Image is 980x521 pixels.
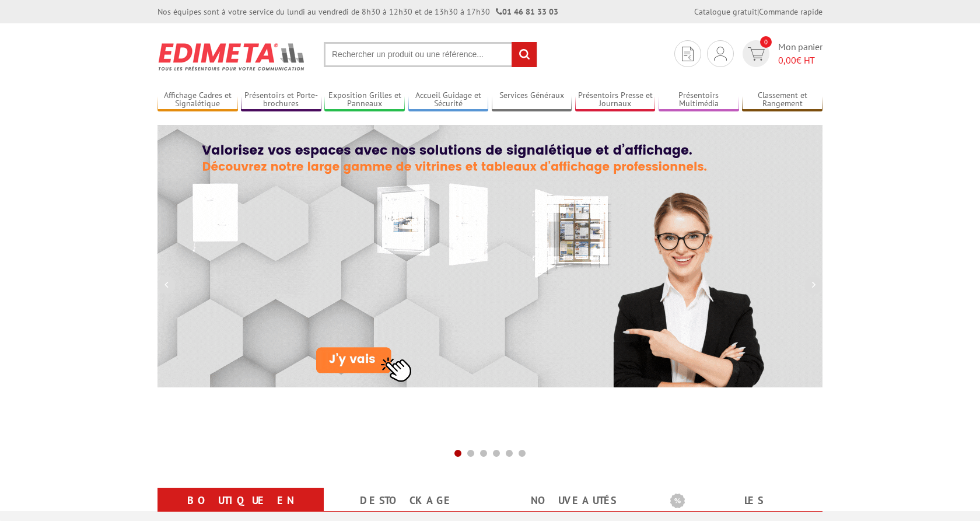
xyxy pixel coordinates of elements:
[408,90,489,110] a: Accueil Guidage et Sécurité
[694,6,822,18] div: |
[512,42,537,67] input: rechercher
[575,90,656,110] a: Présentoirs Presse et Journaux
[324,90,405,110] a: Exposition Grilles et Panneaux
[670,490,816,513] b: Les promotions
[760,36,772,48] span: 0
[157,35,306,78] img: Présentoir, panneau, stand - Edimeta - PLV, affichage, mobilier bureau, entreprise
[157,90,238,110] a: Affichage Cadres et Signalétique
[496,6,558,17] strong: 01 46 81 33 03
[338,490,476,511] a: Destockage
[740,40,822,67] a: devis rapide 0 Mon panier 0,00€ HT
[748,47,765,61] img: devis rapide
[157,6,558,18] div: Nos équipes sont à votre service du lundi au vendredi de 8h30 à 12h30 et de 13h30 à 17h30
[778,54,796,66] span: 0,00
[759,6,822,17] a: Commande rapide
[714,47,727,61] img: devis rapide
[241,90,321,110] a: Présentoirs et Porte-brochures
[778,40,822,67] span: Mon panier
[504,490,642,511] a: nouveautés
[682,47,694,61] img: devis rapide
[492,90,572,110] a: Services Généraux
[694,6,757,17] a: Catalogue gratuit
[659,90,739,110] a: Présentoirs Multimédia
[778,54,822,67] span: € HT
[742,90,822,110] a: Classement et Rangement
[324,42,537,67] input: Rechercher un produit ou une référence...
